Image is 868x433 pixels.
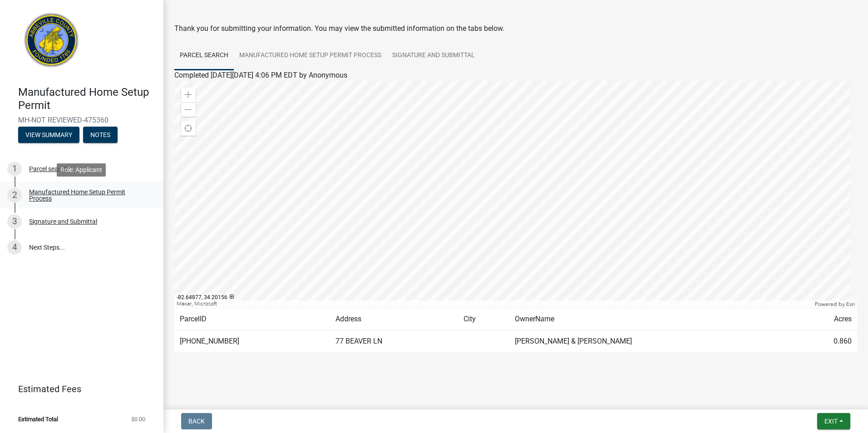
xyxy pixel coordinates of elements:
[18,132,79,139] wm-modal-confirm: Summary
[509,330,793,353] td: [PERSON_NAME] & [PERSON_NAME]
[458,308,509,330] td: City
[174,300,813,308] div: Maxar, Microsoft
[18,86,156,112] h4: Manufactured Home Setup Permit
[18,10,85,76] img: Abbeville County, South Carolina
[18,116,145,124] span: MH-NOT REVIEWED-475360
[824,418,838,425] span: Exit
[83,127,118,143] button: Notes
[29,218,97,225] div: Signature and Submittal
[188,418,205,425] span: Back
[57,163,106,177] div: Role: Applicant
[174,330,330,353] td: [PHONE_NUMBER]
[793,308,857,330] td: Acres
[7,240,22,255] div: 4
[234,41,387,70] a: Manufactured Home Setup Permit Process
[181,121,196,136] div: Find my location
[846,301,855,307] a: Esri
[18,127,79,143] button: View Summary
[330,308,458,330] td: Address
[83,132,118,139] wm-modal-confirm: Notes
[7,380,149,398] a: Estimated Fees
[793,330,857,353] td: 0.860
[7,162,22,176] div: 1
[181,88,196,102] div: Zoom in
[330,330,458,353] td: 77 BEAVER LN
[29,166,67,172] div: Parcel search
[29,189,149,202] div: Manufactured Home Setup Permit Process
[174,41,234,70] a: Parcel search
[131,416,145,422] span: $0.00
[7,214,22,229] div: 3
[174,308,330,330] td: ParcelID
[181,102,196,117] div: Zoom out
[387,41,480,70] a: Signature and Submittal
[174,71,347,79] span: Completed [DATE][DATE] 4:06 PM EDT by Anonymous
[18,416,58,422] span: Estimated Total
[813,300,857,308] div: Powered by
[174,23,857,34] div: Thank you for submitting your information. You may view the submitted information on the tabs below.
[509,308,793,330] td: OwnerName
[181,413,212,429] button: Back
[7,188,22,202] div: 2
[817,413,850,429] button: Exit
